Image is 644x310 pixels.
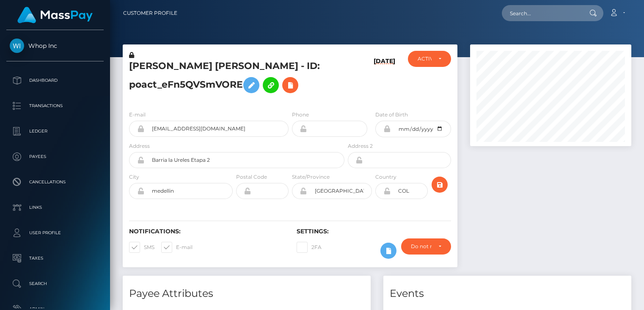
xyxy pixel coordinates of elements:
h5: [PERSON_NAME] [PERSON_NAME] - ID: poact_eFn5QVSmVORE [129,60,340,97]
button: ACTIVE [408,51,451,67]
p: Payees [10,150,100,163]
h6: Notifications: [129,228,284,235]
label: SMS [129,242,154,253]
a: Dashboard [6,70,104,91]
p: Taxes [10,252,100,265]
p: Cancellations [10,176,100,188]
span: Whop Inc [6,42,104,50]
a: Payees [6,146,104,167]
h4: Events [390,286,625,301]
p: Search [10,277,100,290]
label: Phone [292,111,309,119]
h6: Settings: [297,228,451,235]
label: Address [129,142,150,150]
a: Taxes [6,248,104,269]
p: User Profile [10,227,100,239]
a: Ledger [6,121,104,142]
label: 2FA [297,242,322,253]
a: Customer Profile [123,4,177,22]
img: MassPay Logo [17,7,93,23]
h6: [DATE] [374,58,395,100]
label: City [129,173,139,181]
h4: Payee Attributes [129,286,364,301]
label: Address 2 [348,142,373,150]
a: Cancellations [6,172,104,193]
label: State/Province [292,173,330,181]
div: ACTIVE [418,55,432,62]
label: E-mail [161,242,193,253]
a: Search [6,273,104,294]
img: Whop Inc [10,39,24,53]
p: Ledger [10,125,100,138]
a: Transactions [6,95,104,116]
label: Country [375,173,396,181]
p: Transactions [10,100,100,112]
a: User Profile [6,222,104,244]
a: Links [6,197,104,218]
div: Do not require [411,243,432,250]
input: Search... [502,5,581,21]
label: Postal Code [236,173,267,181]
button: Do not require [401,238,451,255]
p: Links [10,201,100,214]
label: E-mail [129,111,146,119]
p: Dashboard [10,74,100,87]
label: Date of Birth [375,111,408,119]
